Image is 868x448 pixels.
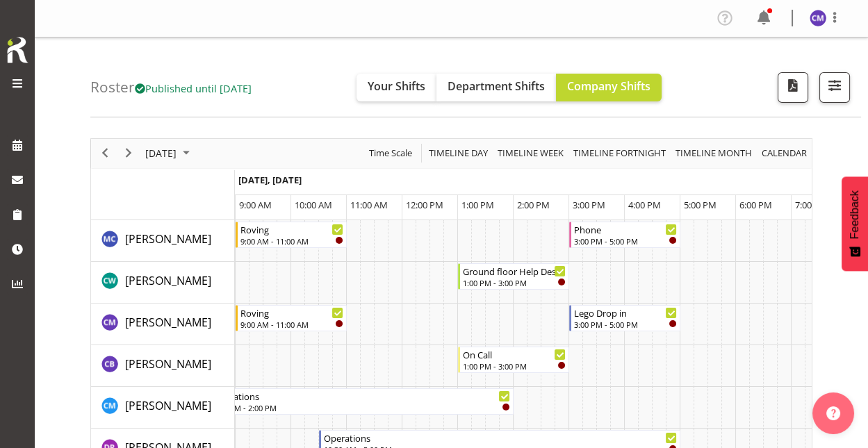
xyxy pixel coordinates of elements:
[427,144,489,162] span: Timeline Day
[125,356,211,372] a: [PERSON_NAME]
[208,388,514,415] div: Cindy Mulrooney"s event - Operations Begin From Wednesday, October 22, 2025 at 8:30:00 AM GMT+13:...
[496,144,566,162] button: Timeline Week
[458,347,569,373] div: Chris Broad"s event - On Call Begin From Wednesday, October 22, 2025 at 1:00:00 PM GMT+13:00 Ends...
[496,144,565,162] span: Timeline Week
[238,174,302,186] span: [DATE], [DATE]
[3,35,31,65] img: Rosterit icon logo
[760,144,808,162] span: calendar
[236,305,347,331] div: Chamique Mamolo"s event - Roving Begin From Wednesday, October 22, 2025 at 9:00:00 AM GMT+13:00 E...
[91,220,235,262] td: Aurora Catu resource
[368,144,413,162] span: Time Scale
[368,78,425,94] span: Your Shifts
[350,199,388,211] span: 11:00 AM
[125,356,211,372] span: [PERSON_NAME]
[125,398,211,413] span: [PERSON_NAME]
[569,222,680,248] div: Aurora Catu"s event - Phone Begin From Wednesday, October 22, 2025 at 3:00:00 PM GMT+13:00 Ends A...
[324,431,677,445] div: Operations
[140,139,198,168] div: October 22, 2025
[91,387,235,429] td: Cindy Mulrooney resource
[674,144,753,162] span: Timeline Month
[144,144,178,162] span: [DATE]
[240,319,343,330] div: 9:00 AM - 11:00 AM
[574,319,677,330] div: 3:00 PM - 5:00 PM
[436,74,556,101] button: Department Shifts
[295,199,332,211] span: 10:00 AM
[239,199,272,211] span: 9:00 AM
[125,272,211,289] a: [PERSON_NAME]
[427,144,491,162] button: Timeline Day
[93,139,117,168] div: previous period
[240,235,343,247] div: 9:00 AM - 11:00 AM
[96,144,115,162] button: Previous
[463,277,566,288] div: 1:00 PM - 3:00 PM
[760,144,810,162] button: Month
[135,81,252,95] span: Published until [DATE]
[367,144,415,162] button: Time Scale
[569,305,680,331] div: Chamique Mamolo"s event - Lego Drop in Begin From Wednesday, October 22, 2025 at 3:00:00 PM GMT+1...
[778,72,808,103] button: Download a PDF of the roster for the current day
[739,199,772,211] span: 6:00 PM
[458,263,569,290] div: Catherine Wilson"s event - Ground floor Help Desk Begin From Wednesday, October 22, 2025 at 1:00:...
[406,199,443,211] span: 12:00 PM
[236,222,347,248] div: Aurora Catu"s event - Roving Begin From Wednesday, October 22, 2025 at 9:00:00 AM GMT+13:00 Ends ...
[461,199,494,211] span: 1:00 PM
[120,144,138,162] button: Next
[240,222,343,236] div: Roving
[517,199,550,211] span: 2:00 PM
[213,402,510,413] div: 8:30 AM - 2:00 PM
[463,360,566,372] div: 1:00 PM - 3:00 PM
[795,199,828,211] span: 7:00 PM
[567,78,650,94] span: Company Shifts
[573,199,605,211] span: 3:00 PM
[448,78,545,94] span: Department Shifts
[91,304,235,345] td: Chamique Mamolo resource
[91,262,235,304] td: Catherine Wilson resource
[125,273,211,288] span: [PERSON_NAME]
[357,74,436,101] button: Your Shifts
[849,190,861,239] span: Feedback
[125,397,211,414] a: [PERSON_NAME]
[90,79,252,95] h4: Roster
[571,144,669,162] button: Fortnight
[125,314,211,331] a: [PERSON_NAME]
[463,264,566,278] div: Ground floor Help Desk
[117,139,140,168] div: next period
[143,144,196,162] button: October 2025
[819,72,850,103] button: Filter Shifts
[574,222,677,236] div: Phone
[125,231,211,247] span: [PERSON_NAME]
[556,74,662,101] button: Company Shifts
[572,144,667,162] span: Timeline Fortnight
[125,231,211,247] a: [PERSON_NAME]
[628,199,661,211] span: 4:00 PM
[213,389,510,403] div: Operations
[240,306,343,320] div: Roving
[810,10,826,26] img: chamique-mamolo11658.jpg
[842,176,868,271] button: Feedback - Show survey
[684,199,716,211] span: 5:00 PM
[574,235,677,247] div: 3:00 PM - 5:00 PM
[125,315,211,330] span: [PERSON_NAME]
[826,406,840,420] img: help-xxl-2.png
[574,306,677,320] div: Lego Drop in
[91,345,235,387] td: Chris Broad resource
[463,347,566,361] div: On Call
[673,144,755,162] button: Timeline Month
